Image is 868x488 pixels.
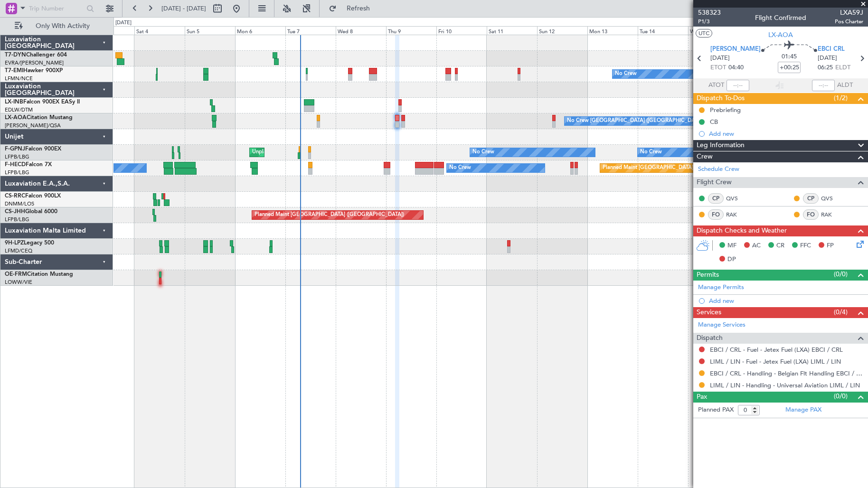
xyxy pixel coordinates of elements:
[638,26,688,35] div: Tue 14
[386,26,436,35] div: Thu 9
[5,115,73,121] a: LX-AOACitation Mustang
[710,369,863,377] a: EBCI / CRL - Handling - Belgian Flt Handling EBCI / CRL
[5,200,34,207] a: DNMM/LOS
[5,146,25,152] span: F-GPNJ
[5,279,32,286] a: LOWW/VIE
[698,320,745,330] a: Manage Services
[776,241,784,251] span: CR
[5,272,73,277] a: OE-FRMCitation Mustang
[697,140,745,151] span: Leg Information
[252,145,408,160] div: Unplanned Maint [GEOGRAPHIC_DATA] ([GEOGRAPHIC_DATA])
[285,26,336,35] div: Tue 7
[5,52,26,58] span: T7-DYN
[710,54,730,63] span: [DATE]
[837,81,853,90] span: ALDT
[5,162,26,168] span: F-HECD
[161,4,206,13] span: [DATE] - [DATE]
[5,68,23,74] span: T7-EMI
[709,130,863,138] div: Add new
[755,13,806,23] div: Flight Confirmed
[5,209,25,215] span: CS-JHH
[603,161,752,175] div: Planned Maint [GEOGRAPHIC_DATA] ([GEOGRAPHIC_DATA])
[818,45,845,54] span: EBCI CRL
[800,241,811,251] span: FFC
[834,93,848,103] span: (1/2)
[708,81,724,90] span: ATOT
[834,307,848,317] span: (0/4)
[726,194,747,203] a: QVS
[5,193,61,199] a: CS-RRCFalcon 900LX
[235,26,285,35] div: Mon 6
[115,19,132,27] div: [DATE]
[726,80,749,91] input: --:--
[567,114,704,128] div: No Crew [GEOGRAPHIC_DATA] ([GEOGRAPHIC_DATA])
[5,216,29,223] a: LFPB/LBG
[5,240,54,246] a: 9H-LPZLegacy 500
[5,75,33,82] a: LFMN/NCE
[785,405,821,415] a: Manage PAX
[727,255,736,264] span: DP
[336,26,386,35] div: Wed 8
[818,54,837,63] span: [DATE]
[697,392,707,403] span: Pax
[5,115,27,121] span: LX-AOA
[5,99,23,105] span: LX-INB
[834,391,848,401] span: (0/0)
[5,59,64,66] a: EVRA/[PERSON_NAME]
[698,8,721,18] span: 538323
[5,247,32,254] a: LFMD/CEQ
[697,225,787,236] span: Dispatch Checks and Weather
[436,26,487,35] div: Fri 10
[697,270,719,281] span: Permits
[727,241,736,251] span: MF
[5,272,27,277] span: OE-FRM
[728,63,744,73] span: 04:40
[752,241,761,251] span: AC
[587,26,638,35] div: Mon 13
[5,146,61,152] a: F-GPNJFalcon 900EX
[696,29,712,38] button: UTC
[697,307,721,318] span: Services
[708,209,724,220] div: FO
[782,52,797,62] span: 01:45
[185,26,235,35] div: Sun 5
[697,93,745,104] span: Dispatch To-Dos
[537,26,587,35] div: Sun 12
[698,405,734,415] label: Planned PAX
[29,1,84,16] input: Trip Number
[835,8,863,18] span: LXA59J
[818,63,833,73] span: 06:25
[487,26,537,35] div: Sat 11
[5,209,57,215] a: CS-JHHGlobal 6000
[827,241,834,251] span: FP
[710,118,718,126] div: CB
[803,209,819,220] div: FO
[5,122,61,129] a: [PERSON_NAME]/QSA
[5,52,67,58] a: T7-DYNChallenger 604
[640,145,662,160] div: No Crew
[697,177,732,188] span: Flight Crew
[449,161,471,175] div: No Crew
[710,63,726,73] span: ETOT
[5,162,52,168] a: F-HECDFalcon 7X
[10,19,103,34] button: Only With Activity
[339,5,378,12] span: Refresh
[255,208,404,222] div: Planned Maint [GEOGRAPHIC_DATA] ([GEOGRAPHIC_DATA])
[835,18,863,26] span: Pos Charter
[25,23,100,29] span: Only With Activity
[768,30,793,40] span: LX-AOA
[5,68,63,74] a: T7-EMIHawker 900XP
[726,210,747,219] a: RAK
[472,145,494,160] div: No Crew
[698,18,721,26] span: P1/3
[5,193,25,199] span: CS-RRC
[710,106,741,114] div: Prebriefing
[803,193,819,204] div: CP
[697,151,713,162] span: Crew
[5,153,29,160] a: LFPB/LBG
[821,194,842,203] a: QVS
[698,283,744,292] a: Manage Permits
[698,165,739,174] a: Schedule Crew
[834,269,848,279] span: (0/0)
[134,26,185,35] div: Sat 4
